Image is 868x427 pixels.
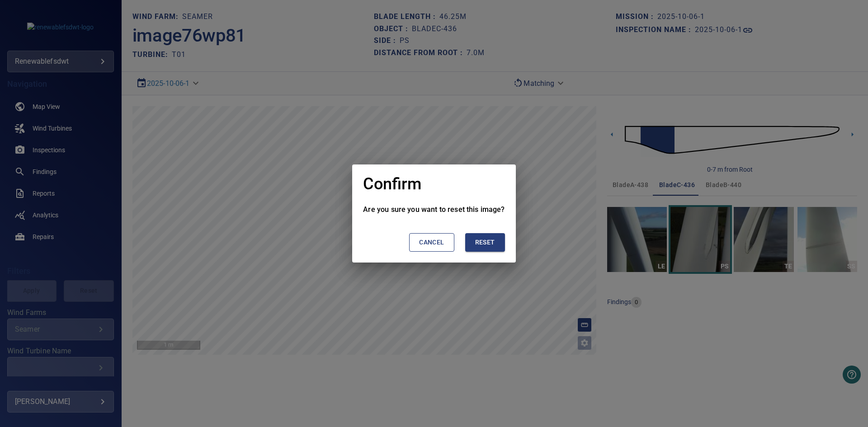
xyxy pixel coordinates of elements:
[475,237,495,248] span: Reset
[465,233,505,252] button: Reset
[419,237,444,248] span: Cancel
[363,175,421,193] h1: Confirm
[363,204,505,215] p: Are you sure you want to reset this image?
[409,233,454,252] button: Cancel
